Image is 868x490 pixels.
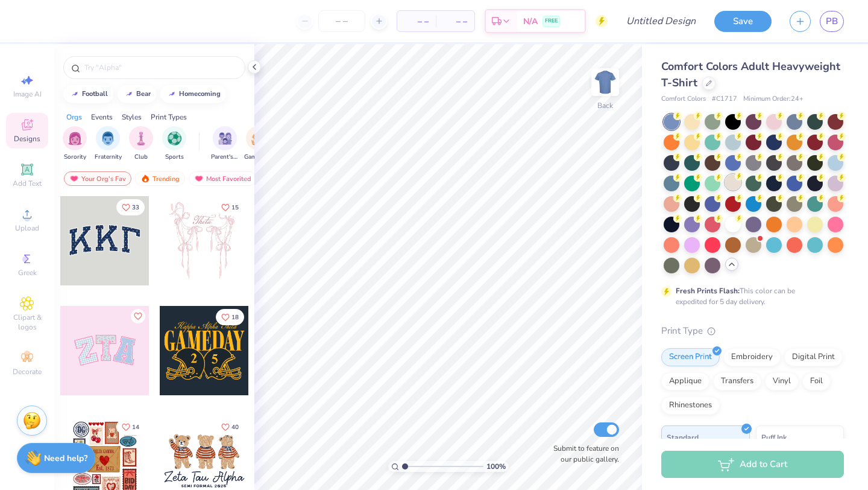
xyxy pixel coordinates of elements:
[211,126,239,162] button: filter button
[545,17,558,25] span: FREE
[713,372,761,390] div: Transfers
[6,313,48,332] span: Clipart & logos
[597,100,613,111] div: Back
[151,112,187,122] div: Print Types
[661,348,720,366] div: Screen Print
[95,126,122,162] button: filter button
[216,309,244,325] button: Like
[714,11,772,32] button: Save
[13,179,42,188] span: Add Text
[676,285,824,307] div: This color can be expedited for 5 day delivery.
[661,396,720,415] div: Rhinestones
[91,112,113,122] div: Events
[162,126,186,162] button: filter button
[14,134,40,144] span: Designs
[132,205,139,211] span: 33
[101,132,115,145] img: Fraternity Image
[95,153,122,162] span: Fraternity
[194,174,204,183] img: most_fav.gif
[251,132,265,145] img: Game Day Image
[820,11,844,32] a: PB
[160,85,226,103] button: homecoming
[64,153,86,162] span: Sorority
[443,15,467,28] span: – –
[134,153,148,162] span: Club
[131,309,145,323] button: Like
[231,424,239,430] span: 40
[167,91,177,98] img: trend_line.gif
[68,132,82,145] img: Sorority Image
[64,171,131,186] div: Your Org's Fav
[667,431,699,444] span: Standard
[486,461,506,472] span: 100 %
[44,453,87,464] strong: Need help?
[617,9,705,33] input: Untitled Design
[216,199,244,215] button: Like
[135,171,185,186] div: Trending
[70,91,80,98] img: trend_line.gif
[168,132,181,145] img: Sports Image
[676,286,740,296] strong: Fresh Prints Flash:
[136,91,151,97] div: bear
[661,59,840,90] span: Comfort Colors Adult Heavyweight T-Shirt
[13,89,42,99] span: Image AI
[189,171,257,186] div: Most Favorited
[162,126,186,162] div: filter for Sports
[765,372,799,390] div: Vinyl
[318,10,365,32] input: – –
[826,14,838,28] span: PB
[218,132,232,145] img: Parent's Weekend Image
[244,126,272,162] div: filter for Game Day
[63,126,87,162] button: filter button
[63,85,113,103] button: football
[122,112,142,122] div: Styles
[129,126,153,162] div: filter for Club
[116,199,145,215] button: Like
[66,112,82,122] div: Orgs
[134,132,148,145] img: Club Image
[712,94,737,104] span: # C1717
[83,62,237,74] input: Try "Alpha"
[661,94,706,104] span: Comfort Colors
[244,153,272,162] span: Game Day
[661,372,709,390] div: Applique
[15,223,39,233] span: Upload
[118,85,156,103] button: bear
[63,126,87,162] div: filter for Sorority
[661,324,844,338] div: Print Type
[784,348,843,366] div: Digital Print
[547,443,619,465] label: Submit to feature on our public gallery.
[743,94,804,104] span: Minimum Order: 24 +
[124,91,134,98] img: trend_line.gif
[179,91,221,97] div: homecoming
[231,314,239,320] span: 18
[129,126,153,162] button: filter button
[723,348,781,366] div: Embroidery
[231,205,239,211] span: 15
[82,91,108,97] div: football
[216,419,244,435] button: Like
[404,15,429,28] span: – –
[593,70,617,94] img: Back
[140,174,150,183] img: trending.gif
[69,174,79,183] img: most_fav.gif
[165,153,184,162] span: Sports
[211,126,239,162] div: filter for Parent's Weekend
[211,153,239,162] span: Parent's Weekend
[13,367,42,377] span: Decorate
[523,15,538,28] span: N/A
[95,126,122,162] div: filter for Fraternity
[116,419,145,435] button: Like
[132,424,139,430] span: 14
[761,431,787,444] span: Puff Ink
[18,268,37,278] span: Greek
[244,126,272,162] button: filter button
[802,372,831,390] div: Foil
